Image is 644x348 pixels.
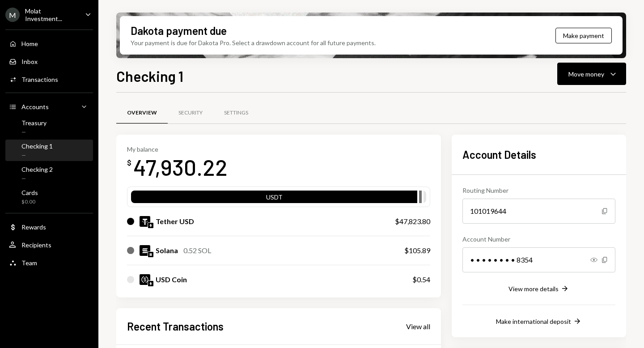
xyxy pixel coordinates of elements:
div: 0.52 SOL [183,245,211,256]
div: Recipients [21,241,51,249]
div: Account Number [462,234,615,244]
a: Home [5,35,93,51]
div: 47,930.22 [133,153,228,181]
a: Checking 2— [5,163,93,184]
a: Checking 1— [5,140,93,161]
a: View all [406,321,430,331]
a: Settings [213,102,259,124]
div: Inbox [21,58,38,65]
a: Team [5,255,93,271]
img: SOL [140,245,150,256]
img: USDC [140,274,150,285]
a: Security [168,102,213,124]
img: USDT [140,216,150,227]
div: Molat Investment... [25,7,78,22]
div: USDT [131,192,417,205]
div: $105.89 [404,245,430,256]
div: Settings [224,109,248,117]
div: Tether USD [156,216,194,227]
div: Move money [568,69,604,79]
div: Dakota payment due [131,23,227,38]
h2: Account Details [462,147,615,162]
div: Team [21,259,37,267]
div: Checking 1 [21,142,53,150]
a: Treasury— [5,116,93,138]
div: Cards [21,189,38,196]
a: Overview [116,102,168,124]
a: Cards$0.00 [5,186,93,208]
div: Accounts [21,103,49,110]
div: Solana [156,245,178,256]
a: Recipients [5,237,93,253]
a: Rewards [5,219,93,235]
img: ethereum-mainnet [148,281,153,286]
a: Inbox [5,53,93,69]
div: View more details [508,285,559,293]
div: • • • • • • • • 8354 [462,247,615,272]
button: Make payment [555,28,612,43]
div: Your payment is due for Dakota Pro. Select a drawdown account for all future payments. [131,38,376,47]
div: Routing Number [462,186,615,195]
div: Home [21,40,38,47]
h2: Recent Transactions [127,319,224,334]
div: Treasury [21,119,47,127]
div: 101019644 [462,199,615,224]
div: Checking 2 [21,166,53,173]
h1: Checking 1 [116,67,183,85]
div: Overview [127,109,157,117]
div: My balance [127,145,228,153]
div: $47,823.80 [395,216,430,227]
div: View all [406,322,430,331]
div: Make international deposit [496,318,571,325]
div: USD Coin [156,274,187,285]
div: $0.00 [21,198,38,206]
div: — [21,128,47,136]
button: View more details [508,284,569,294]
div: Rewards [21,223,46,231]
div: — [21,152,53,159]
button: Move money [557,63,626,85]
a: Accounts [5,98,93,115]
a: Transactions [5,71,93,87]
div: $ [127,158,131,167]
button: Make international deposit [496,317,582,327]
div: M [5,8,20,22]
img: ethereum-mainnet [148,223,153,228]
img: solana-mainnet [148,252,153,257]
div: Transactions [21,76,58,83]
div: — [21,175,53,182]
div: $0.54 [412,274,430,285]
div: Security [178,109,203,117]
